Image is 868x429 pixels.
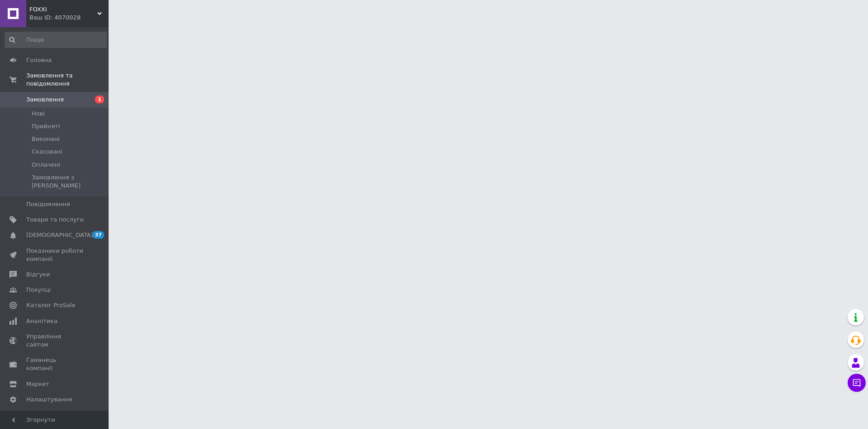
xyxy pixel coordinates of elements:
span: Скасовані [32,148,62,156]
span: 37 [93,231,104,239]
span: Нові [32,110,45,118]
span: Виконані [32,135,60,143]
button: Чат з покупцем [848,374,866,392]
span: Налаштування [26,395,72,404]
span: Головна [26,56,52,64]
span: Замовлення з [PERSON_NAME] [32,174,106,190]
span: Аналітика [26,317,57,325]
span: FOXXI [29,5,97,14]
span: Каталог ProSale [26,301,75,309]
span: Управління сайтом [26,333,84,349]
span: Маркет [26,380,49,388]
span: Відгуки [26,270,50,279]
span: Повідомлення [26,200,70,208]
span: Замовлення [26,96,64,104]
input: Пошук [5,32,107,48]
span: Товари та послуги [26,216,84,224]
span: Прийняті [32,122,60,130]
div: Ваш ID: 4070028 [29,14,109,22]
span: Показники роботи компанії [26,247,84,263]
span: Покупці [26,286,51,294]
span: Оплачені [32,161,60,169]
span: [DEMOGRAPHIC_DATA] [26,231,93,239]
span: 1 [95,96,104,103]
span: Замовлення та повідомлення [26,72,109,88]
span: Гаманець компанії [26,356,84,372]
